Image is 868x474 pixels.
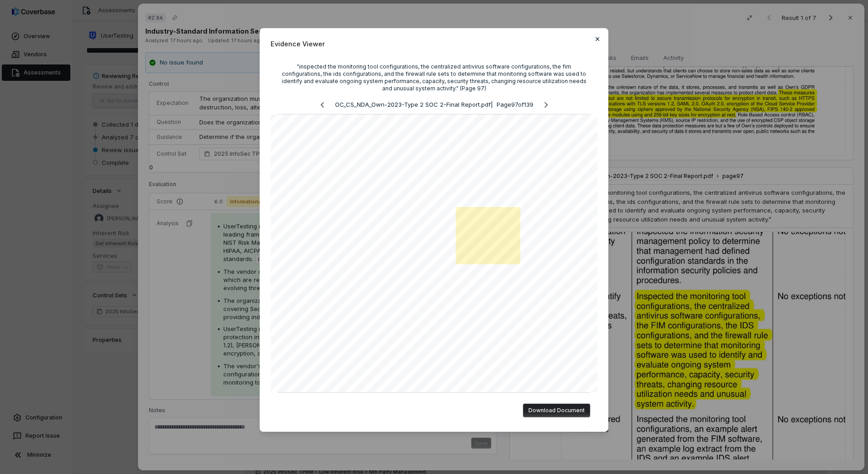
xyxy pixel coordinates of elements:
button: Download Document [523,404,590,417]
button: Previous page [313,99,331,110]
button: Next page [537,99,555,110]
span: Evidence Viewer [271,39,597,49]
p: OC_CS_NDA_Own-2023-Type 2 SOC 2-Final Report.pdf | Page 97 of 139 [335,100,533,109]
div: "inspected the monitoring tool configurations, the centralized antivirus software configurations,... [278,63,590,92]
